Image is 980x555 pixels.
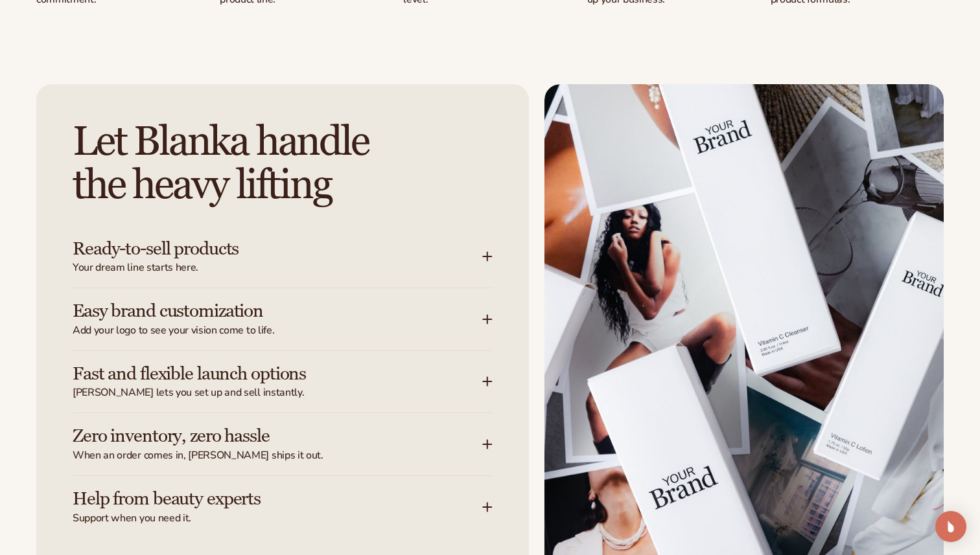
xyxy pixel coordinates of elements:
div: Open Intercom Messenger [935,511,966,542]
span: Your dream line starts here. [73,261,482,275]
h3: Fast and flexible launch options [73,364,443,384]
span: [PERSON_NAME] lets you set up and sell instantly. [73,386,482,400]
span: Add your logo to see your vision come to life. [73,324,482,337]
h3: Zero inventory, zero hassle [73,426,443,446]
span: Support when you need it. [73,512,482,525]
h2: Let Blanka handle the heavy lifting [73,120,493,207]
h3: Help from beauty experts [73,489,443,509]
span: When an order comes in, [PERSON_NAME] ships it out. [73,449,482,462]
h3: Ready-to-sell products [73,239,443,259]
h3: Easy brand customization [73,301,443,321]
